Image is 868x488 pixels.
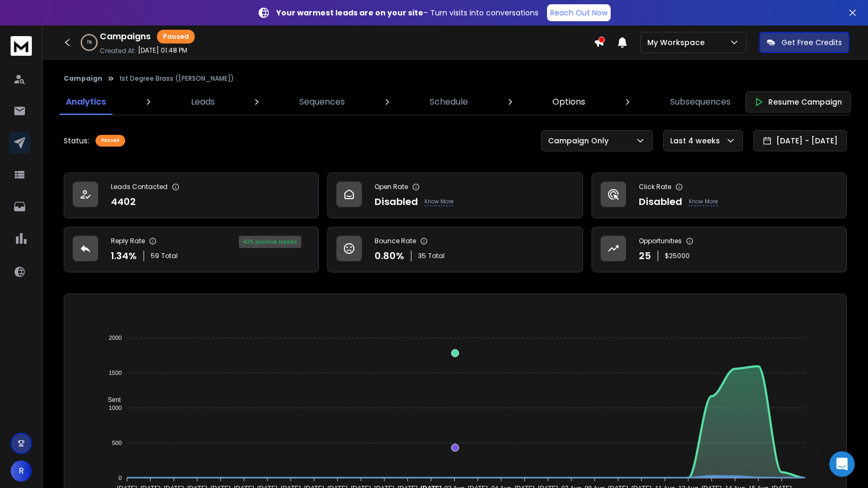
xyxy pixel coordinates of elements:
[276,7,539,18] p: – Turn visits into conversations
[64,227,319,272] a: Reply Rate1.34%59Total42% positive replies
[782,37,842,48] p: Get Free Credits
[111,249,137,263] p: 1.34 %
[239,236,301,248] div: 42 % positive replies
[592,227,847,272] a: Opportunities25$25000
[161,252,178,260] span: Total
[109,405,121,411] tspan: 1000
[375,237,416,245] p: Bounce Rate
[664,89,737,115] a: Subsequences
[119,475,122,481] tspan: 0
[550,7,607,18] p: Reach Out Now
[119,74,234,83] p: 1st Degree Brass ([PERSON_NAME])
[276,7,423,18] strong: Your warmest leads are on your site
[552,96,585,108] p: Options
[157,30,195,44] div: Paused
[327,173,583,218] a: Open RateDisabledKnow More
[639,194,682,209] p: Disabled
[639,183,671,191] p: Click Rate
[111,237,145,245] p: Reply Rate
[689,198,718,206] p: Know More
[64,135,89,146] p: Status:
[430,96,468,108] p: Schedule
[299,96,345,108] p: Sequences
[670,135,724,146] p: Last 4 weeks
[424,198,454,206] p: Know More
[639,237,682,245] p: Opportunities
[66,96,106,108] p: Analytics
[546,89,592,115] a: Options
[665,252,690,260] p: $ 25000
[11,460,32,482] button: R
[548,135,613,146] p: Campaign Only
[759,32,849,53] button: Get Free Credits
[670,96,731,108] p: Subsequences
[829,451,855,477] div: Open Intercom Messenger
[418,252,426,260] span: 35
[109,370,121,376] tspan: 1500
[375,194,418,209] p: Disabled
[138,46,187,55] p: [DATE] 01:48 PM
[191,96,215,108] p: Leads
[151,252,159,260] span: 59
[64,173,319,218] a: Leads Contacted4402
[11,36,32,56] img: logo
[100,30,151,43] h1: Campaigns
[423,89,474,115] a: Schedule
[428,252,445,260] span: Total
[111,194,136,209] p: 4402
[639,249,651,263] p: 25
[112,440,121,446] tspan: 500
[185,89,221,115] a: Leads
[547,4,611,21] a: Reach Out Now
[64,74,102,83] button: Campaign
[109,335,121,341] tspan: 2000
[375,249,404,263] p: 0.80 %
[96,135,125,147] div: Paused
[100,396,121,404] span: Sent
[87,39,92,46] p: 1 %
[293,89,351,115] a: Sequences
[647,37,709,48] p: My Workspace
[375,183,408,191] p: Open Rate
[327,227,583,272] a: Bounce Rate0.80%35Total
[111,183,168,191] p: Leads Contacted
[100,47,136,55] p: Created At:
[753,130,847,151] button: [DATE] - [DATE]
[745,91,851,113] button: Resume Campaign
[59,89,112,115] a: Analytics
[592,173,847,218] a: Click RateDisabledKnow More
